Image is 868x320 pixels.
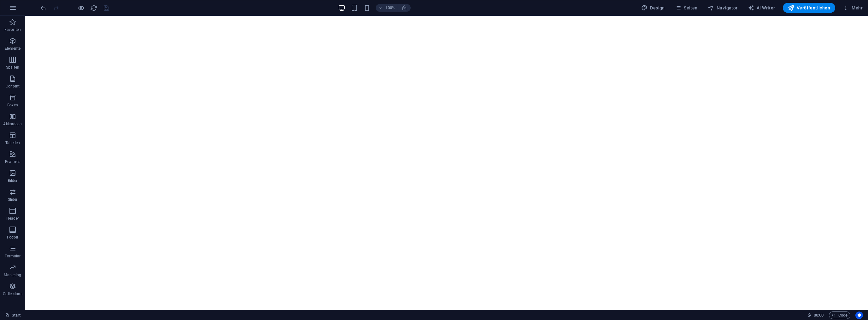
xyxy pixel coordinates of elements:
[4,272,21,278] p: Marketing
[855,312,863,319] button: Usercentrics
[6,65,19,70] p: Spalten
[6,84,20,89] p: Content
[705,3,740,13] button: Navigator
[672,3,700,13] button: Seiten
[5,254,21,259] p: Formular
[6,216,19,221] p: Header
[90,4,97,12] button: reload
[5,46,21,51] p: Elemente
[829,312,850,319] button: Code
[5,312,21,319] a: Klick, um Auswahl aufzuheben. Doppelklick öffnet Seitenverwaltung
[4,27,21,32] p: Favoriten
[8,197,18,202] p: Slider
[3,291,22,296] p: Collections
[402,5,407,11] i: Bei Größenänderung Zoomstufe automatisch an das gewählte Gerät anpassen.
[843,5,863,11] span: Mehr
[748,5,775,11] span: AI Writer
[832,312,847,319] span: Code
[814,312,824,319] span: 00 00
[818,313,819,317] span: :
[783,3,835,13] button: Veröffentlichen
[675,5,698,11] span: Seiten
[639,3,667,13] button: Design
[3,121,22,126] p: Akkordeon
[8,178,18,183] p: Bilder
[39,4,47,12] button: undo
[376,4,398,12] button: 100%
[745,3,778,13] button: AI Writer
[40,4,47,12] i: Rückgängig: Text ändern (Strg+Z)
[840,3,865,13] button: Mehr
[641,5,665,11] span: Design
[7,235,18,240] p: Footer
[385,4,395,12] h6: 100%
[5,159,20,164] p: Features
[639,3,667,13] div: Design (Strg+Alt+Y)
[7,103,18,108] p: Boxen
[5,140,20,145] p: Tabellen
[708,5,738,11] span: Navigator
[788,5,830,11] span: Veröffentlichen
